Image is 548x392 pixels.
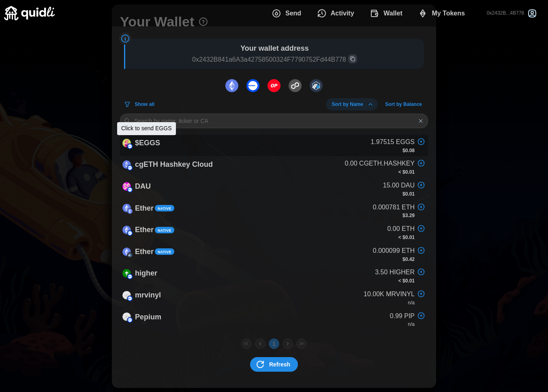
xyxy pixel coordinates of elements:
img: Ethereum [225,79,238,92]
strong: $0.42 [402,256,415,262]
p: Ether [135,202,154,214]
button: Wallet [364,5,412,22]
p: higher [135,267,157,279]
button: Optimism [265,77,283,94]
p: Pepium [135,311,161,323]
strong: $3.29 [402,213,415,218]
button: Base [244,77,261,94]
strong: Your wallet address [240,44,309,52]
button: 0x2432B...4B778 [480,2,544,25]
strong: < $0.01 [398,169,415,175]
button: Send [265,5,310,22]
img: PIP (on Base) [122,312,131,321]
img: HIGHER (on Base) [122,269,131,278]
img: ETH (on Arbitrum) [122,248,131,256]
img: DAU (on Base) [122,182,131,191]
button: Refresh [250,357,298,372]
button: Activity [310,5,363,22]
p: $EGGS [135,137,160,149]
button: My Tokens [412,5,474,22]
span: Native [158,206,171,211]
span: Show all [135,99,154,110]
img: EGGS (on Base) [122,139,131,147]
p: cgETH Hashkey Cloud [135,159,213,170]
p: 1.97515 EGGS [370,137,415,147]
p: mrvinyl [135,289,161,301]
p: 3.50 HIGHER [375,267,415,278]
p: DAU [135,181,151,192]
input: Search by name, ticker or CA [120,114,428,128]
span: Native [158,249,171,255]
p: Ether [135,246,154,258]
strong: < $0.01 [398,278,415,284]
p: 0.000781 ETH [373,202,415,213]
p: 0.00 ETH [387,224,415,234]
strong: $0.08 [402,148,415,153]
p: 0.99 PIP [390,311,415,321]
span: Activity [331,5,354,22]
p: 10.00K MRVINYL [364,289,415,299]
img: Arbitrum [310,79,323,92]
p: Ether [135,224,154,236]
span: Send [285,5,301,22]
button: Ethereum [223,77,240,94]
span: Sort by Name [332,99,363,110]
p: n/a [408,321,415,328]
p: 0.000099 ETH [373,246,415,256]
img: CGETH.HASHKEY (on Base) [122,160,131,169]
button: Sort by Name [326,98,378,110]
button: Polygon [287,77,304,94]
p: 0x2432B841a6A3a42758500324F7790752Fd44B778 [129,54,420,65]
img: Polygon [289,79,302,92]
button: Arbitrum [308,77,325,94]
button: Sort by Balance [379,98,428,110]
button: Show all [120,98,161,110]
img: Optimism [268,79,280,92]
img: MRVINYL (on Base) [122,291,131,299]
button: Copy wallet address [348,54,357,63]
img: ETH (on Base) [122,226,131,234]
img: Base [246,79,259,92]
span: Native [158,228,171,233]
p: 0.00 CGETH.HASHKEY [345,159,415,169]
span: Refresh [269,358,290,371]
strong: < $0.01 [398,235,415,240]
strong: $0.01 [402,191,415,197]
span: Sort by Balance [385,99,422,110]
span: Wallet [383,5,402,22]
p: 15.00 DAU [383,181,415,191]
span: My Tokens [432,5,465,22]
button: 1 [269,338,279,349]
p: n/a [408,299,415,306]
img: ETH (on Ethereum) [122,204,131,212]
img: Quidli [4,6,55,20]
p: 0x2432B...4B778 [487,10,524,17]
